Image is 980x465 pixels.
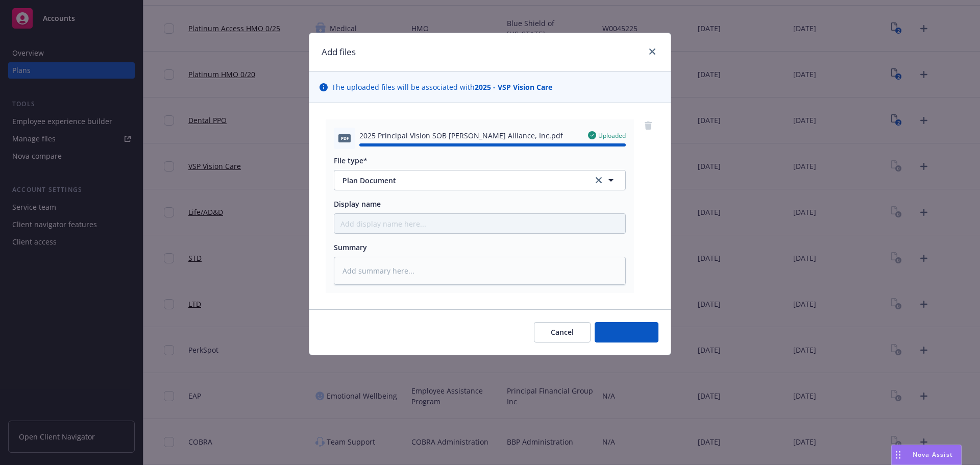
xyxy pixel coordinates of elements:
[892,445,904,464] div: Drag to move
[322,45,356,59] h1: Add files
[891,445,962,465] button: Nova Assist
[332,82,552,92] span: The uploaded files will be associated with
[913,450,953,459] span: Nova Assist
[334,242,367,252] span: Summary
[334,156,367,165] span: File type*
[334,214,625,233] input: Add display name here...
[551,327,574,337] span: Cancel
[611,327,642,337] span: Add files
[598,131,626,140] span: Uploaded
[534,322,591,342] button: Cancel
[593,174,605,186] a: clear selection
[595,322,658,342] button: Add files
[359,130,563,141] span: 2025 Principal Vision SOB [PERSON_NAME] Alliance, Inc.pdf
[338,134,351,142] span: pdf
[334,170,626,190] button: Plan Documentclear selection
[646,45,658,58] a: close
[475,82,552,92] strong: 2025 - VSP Vision Care
[334,199,381,209] span: Display name
[642,119,654,132] a: remove
[342,175,579,186] span: Plan Document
